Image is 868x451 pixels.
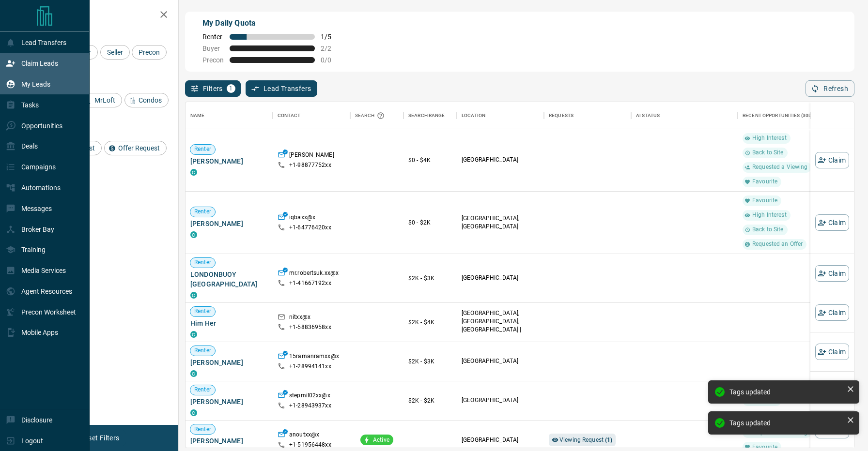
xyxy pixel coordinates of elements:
div: Search [355,102,387,129]
span: Renter [190,145,215,153]
span: Active [369,436,393,444]
div: condos.ca [190,292,197,299]
button: Claim [815,265,849,282]
button: Claim [815,214,849,231]
div: Location [462,102,485,129]
div: Search Range [408,102,445,129]
span: Requested an Offer [748,240,806,248]
p: $2K - $3K [408,274,452,283]
span: Viewing Request [559,436,613,443]
p: +1- 28943937xx [289,402,331,410]
div: Condos [124,93,169,107]
div: MrLoft [80,93,122,107]
p: My Daily Quota [202,17,342,29]
span: 0 / 0 [321,56,342,64]
h2: Filters [31,10,169,21]
span: High Interest [748,134,790,142]
div: AI Status [636,102,660,129]
span: Him Her [190,318,268,328]
p: mr.robertsuk.xx@x [289,269,339,279]
div: Recent Opportunities (30d) [738,102,835,129]
span: Buyer [202,45,224,52]
button: Lead Transfers [246,80,318,97]
span: 2 / 2 [321,45,342,52]
p: [GEOGRAPHIC_DATA], [GEOGRAPHIC_DATA], [GEOGRAPHIC_DATA] | Central [462,309,539,343]
span: Seller [104,48,126,56]
button: Claim [815,152,849,168]
span: Precon [135,48,163,56]
div: Tags updated [729,388,843,396]
strong: ( 1 ) [605,436,612,443]
span: LONDONBUOY [GEOGRAPHIC_DATA] [190,270,268,289]
p: [GEOGRAPHIC_DATA] [462,436,539,444]
span: Back to Site [748,225,788,234]
p: $2K - $4K [408,318,452,327]
span: Renter [190,208,215,216]
div: Offer Request [104,141,167,155]
div: Name [186,102,273,129]
span: 1 [228,85,234,92]
button: Claim [815,344,849,360]
span: Renter [190,425,215,434]
button: Filters1 [185,80,241,97]
div: condos.ca [190,231,197,238]
span: [PERSON_NAME] [190,219,268,228]
div: Precon [132,45,167,60]
p: [GEOGRAPHIC_DATA] [462,156,539,164]
span: [PERSON_NAME] [190,358,268,367]
p: +1- 51956448xx [289,441,331,449]
button: Reset Filters [74,430,125,446]
p: $2K - $3K [408,357,452,366]
p: $2K - $2K [408,396,452,405]
p: +1- 64776420xx [289,224,331,232]
div: Viewing Request (1) [549,434,616,446]
p: anoutxx@x [289,431,319,441]
div: Contact [278,102,300,129]
div: Search Range [403,102,457,129]
span: Precon [202,56,224,64]
span: [PERSON_NAME] [190,156,268,166]
span: Renter [190,258,215,267]
p: [GEOGRAPHIC_DATA] [462,274,539,282]
div: Name [190,102,205,129]
p: $0 - $4K [408,156,452,165]
div: AI Status [631,102,738,129]
span: [PERSON_NAME] [190,397,268,406]
span: Offer Request [115,144,163,152]
p: $0 - $2K [408,218,452,227]
span: Renter [202,33,224,41]
span: Renter [190,346,215,355]
div: condos.ca [190,331,197,338]
span: Renter [190,307,215,316]
span: High Interest [748,211,790,219]
div: condos.ca [190,169,197,176]
div: condos.ca [190,409,197,416]
div: Recent Opportunities (30d) [743,102,814,129]
p: +1- 41667192xx [289,279,331,287]
div: Seller [100,45,130,60]
div: Requests [549,102,573,129]
p: 15ramanramxx@x [289,352,339,362]
span: 1 / 5 [321,33,342,41]
p: stepmil02xx@x [289,391,330,402]
span: Favourite [748,196,781,205]
span: Back to Site [748,149,788,157]
span: Requested a Viewing [748,163,811,171]
div: Tags updated [729,419,843,427]
p: +1- 28994141xx [289,362,331,371]
span: Renter [190,386,215,394]
span: Condos [135,96,165,104]
p: iqbaxx@x [289,213,315,224]
p: [GEOGRAPHIC_DATA] [462,357,539,365]
span: Favourite [748,178,781,186]
p: [GEOGRAPHIC_DATA] [462,396,539,405]
p: +1- 58836958xx [289,323,331,331]
p: nitxx@x [289,313,310,323]
div: Contact [273,102,350,129]
button: Refresh [806,80,854,97]
div: Location [457,102,544,129]
p: +1- 98877752xx [289,161,331,169]
p: [PERSON_NAME] [289,151,334,161]
button: Claim [815,304,849,321]
p: [GEOGRAPHIC_DATA], [GEOGRAPHIC_DATA] [462,214,539,231]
